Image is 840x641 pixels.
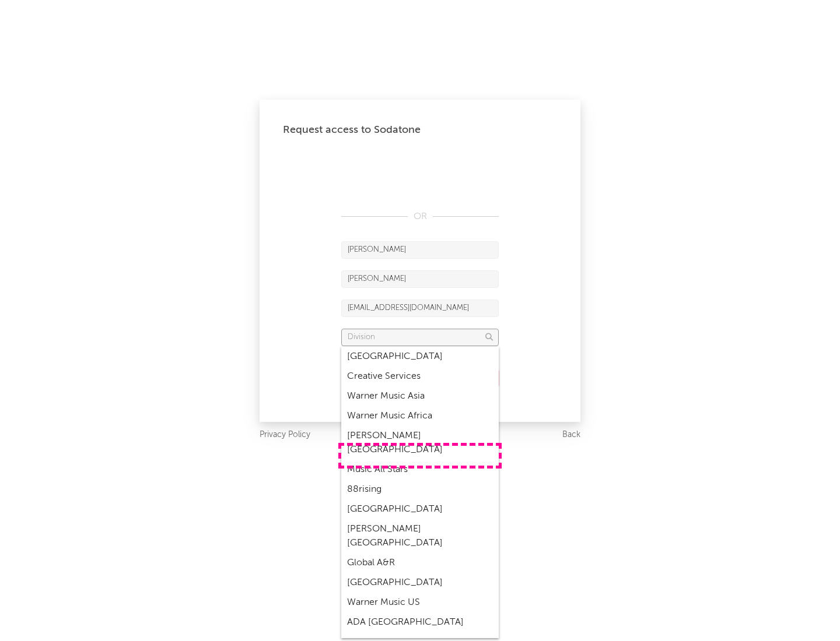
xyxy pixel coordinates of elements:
[562,428,580,442] a: Back
[341,612,499,632] div: ADA [GEOGRAPHIC_DATA]
[341,426,499,460] div: [PERSON_NAME] [GEOGRAPHIC_DATA]
[341,270,499,288] input: Last Name
[341,593,499,612] div: Warner Music US
[341,519,499,553] div: [PERSON_NAME] [GEOGRAPHIC_DATA]
[341,553,499,573] div: Global A&R
[341,460,499,480] div: Music All Stars
[341,367,499,386] div: Creative Services
[341,329,499,346] input: Division
[341,241,499,259] input: First Name
[341,210,499,224] div: OR
[341,499,499,519] div: [GEOGRAPHIC_DATA]
[260,428,310,442] a: Privacy Policy
[341,480,499,499] div: 88rising
[341,300,499,317] input: Email
[341,347,499,367] div: [GEOGRAPHIC_DATA]
[341,406,499,426] div: Warner Music Africa
[283,123,557,137] div: Request access to Sodatone
[341,573,499,593] div: [GEOGRAPHIC_DATA]
[341,386,499,406] div: Warner Music Asia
